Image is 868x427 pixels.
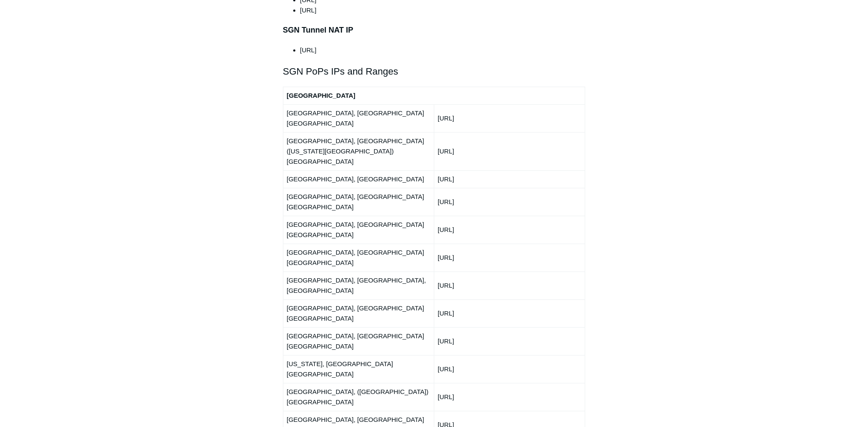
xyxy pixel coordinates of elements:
[283,188,434,216] td: [GEOGRAPHIC_DATA], [GEOGRAPHIC_DATA] [GEOGRAPHIC_DATA]
[434,244,585,271] td: [URL]
[283,64,586,79] h2: SGN PoPs IPs and Ranges
[283,355,434,383] td: [US_STATE], [GEOGRAPHIC_DATA] [GEOGRAPHIC_DATA]
[283,216,434,244] td: [GEOGRAPHIC_DATA], [GEOGRAPHIC_DATA] [GEOGRAPHIC_DATA]
[283,170,434,188] td: [GEOGRAPHIC_DATA], [GEOGRAPHIC_DATA]
[283,383,434,411] td: [GEOGRAPHIC_DATA], ([GEOGRAPHIC_DATA]) [GEOGRAPHIC_DATA]
[434,383,585,411] td: [URL]
[434,271,585,299] td: [URL]
[283,24,586,36] h3: SGN Tunnel NAT IP
[434,104,585,132] td: [URL]
[300,45,586,55] li: [URL]
[283,299,434,327] td: [GEOGRAPHIC_DATA], [GEOGRAPHIC_DATA] [GEOGRAPHIC_DATA]
[434,132,585,170] td: [URL]
[434,188,585,216] td: [URL]
[434,355,585,383] td: [URL]
[283,244,434,271] td: [GEOGRAPHIC_DATA], [GEOGRAPHIC_DATA] [GEOGRAPHIC_DATA]
[434,216,585,244] td: [URL]
[434,327,585,355] td: [URL]
[434,170,585,188] td: [URL]
[287,92,355,99] strong: [GEOGRAPHIC_DATA]
[283,327,434,355] td: [GEOGRAPHIC_DATA], [GEOGRAPHIC_DATA] [GEOGRAPHIC_DATA]
[434,299,585,327] td: [URL]
[283,104,434,132] td: [GEOGRAPHIC_DATA], [GEOGRAPHIC_DATA] [GEOGRAPHIC_DATA]
[283,271,434,299] td: [GEOGRAPHIC_DATA], [GEOGRAPHIC_DATA], [GEOGRAPHIC_DATA]
[283,132,434,170] td: [GEOGRAPHIC_DATA], [GEOGRAPHIC_DATA] ([US_STATE][GEOGRAPHIC_DATA]) [GEOGRAPHIC_DATA]
[300,5,586,15] li: [URL]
